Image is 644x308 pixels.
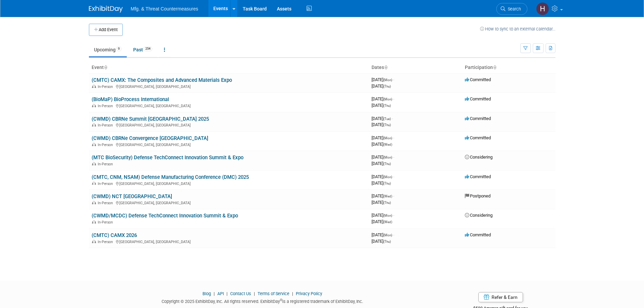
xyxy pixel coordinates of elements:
span: [DATE] [372,155,394,160]
span: In-Person [98,104,115,108]
a: Upcoming9 [89,43,127,56]
span: In-Person [98,201,115,205]
span: (Mon) [383,214,392,217]
a: (CMTC, CNM, NSAM) Defense Manufacturing Conference (DMC) 2025 [92,174,249,180]
span: (Mon) [383,156,392,159]
a: Sort by Start Date [384,65,387,70]
a: Sort by Participation Type [493,65,496,70]
span: Committed [465,135,491,140]
span: (Mon) [383,233,392,237]
a: Terms of Service [258,291,289,296]
span: Committed [465,96,491,101]
span: Considering [465,213,493,218]
a: Privacy Policy [296,291,322,296]
span: Committed [465,116,491,121]
img: In-Person Event [92,182,96,185]
a: Blog [202,291,211,296]
span: [DATE] [372,200,391,205]
div: [GEOGRAPHIC_DATA], [GEOGRAPHIC_DATA] [92,122,366,127]
a: Search [496,3,527,15]
span: - [392,116,393,121]
a: (CWMD) NCT [GEOGRAPHIC_DATA] [92,193,172,199]
span: (Tue) [383,117,391,121]
span: [DATE] [372,232,394,237]
a: (CWMD) CBRNe Convergence [GEOGRAPHIC_DATA] [92,135,208,141]
span: (Mon) [383,97,392,101]
span: [DATE] [372,213,394,218]
a: (MTC BioSecurity) Defense TechConnect Innovation Summit & Expo [92,155,243,161]
span: In-Person [98,182,115,186]
span: - [393,96,394,101]
img: In-Person Event [92,104,96,107]
span: [DATE] [372,96,394,101]
th: Participation [462,62,555,73]
div: [GEOGRAPHIC_DATA], [GEOGRAPHIC_DATA] [92,84,366,89]
span: (Mon) [383,78,392,82]
span: In-Person [98,240,115,244]
span: (Wed) [383,194,392,198]
span: Committed [465,232,491,237]
span: In-Person [98,85,115,89]
div: Copyright © 2025 ExhibitDay, Inc. All rights reserved. ExhibitDay is a registered trademark of Ex... [89,297,436,305]
span: [DATE] [372,103,391,108]
span: (Thu) [383,123,391,127]
span: [DATE] [372,116,393,121]
span: Considering [465,155,493,160]
span: - [393,135,394,140]
th: Event [89,62,369,73]
div: [GEOGRAPHIC_DATA], [GEOGRAPHIC_DATA] [92,181,366,186]
img: Hillary Hawkins [536,2,549,15]
span: [DATE] [372,161,391,166]
span: (Wed) [383,220,392,224]
span: Mfg. & Threat Countermeasures [131,6,198,11]
span: (Thu) [383,201,391,205]
img: In-Person Event [92,240,96,243]
span: (Thu) [383,240,391,243]
span: [DATE] [372,181,391,186]
span: [DATE] [372,239,391,244]
img: In-Person Event [92,162,96,165]
span: Committed [465,174,491,179]
span: (Mon) [383,175,392,179]
a: (CWMD/MCDC) Defense TechConnect Innovation Summit & Expo [92,213,238,219]
span: | [290,291,295,296]
span: [DATE] [372,84,391,89]
span: [DATE] [372,219,392,224]
span: In-Person [98,123,115,127]
th: Dates [369,62,462,73]
a: API [217,291,224,296]
a: Refer & Earn [478,292,523,302]
span: - [393,174,394,179]
span: - [393,193,394,198]
a: Contact Us [230,291,251,296]
span: (Mon) [383,136,392,140]
span: In-Person [98,162,115,166]
span: [DATE] [372,135,394,140]
img: ExhibitDay [89,6,123,13]
span: (Thu) [383,182,391,185]
span: In-Person [98,220,115,224]
a: (CWMD) CBRNe Summit [GEOGRAPHIC_DATA] 2025 [92,116,209,122]
span: Committed [465,77,491,82]
div: [GEOGRAPHIC_DATA], [GEOGRAPHIC_DATA] [92,142,366,147]
img: In-Person Event [92,85,96,88]
img: In-Person Event [92,220,96,223]
span: - [393,77,394,82]
a: (CMTC) CAMX: The Composites and Advanced Materials Expo [92,77,232,83]
a: Sort by Event Name [104,65,107,70]
div: [GEOGRAPHIC_DATA], [GEOGRAPHIC_DATA] [92,103,366,108]
span: (Thu) [383,85,391,88]
sup: ® [280,298,282,302]
span: | [252,291,257,296]
a: Past254 [128,43,158,56]
span: (Thu) [383,162,391,166]
span: In-Person [98,143,115,147]
button: Add Event [89,24,123,36]
img: In-Person Event [92,143,96,146]
div: [GEOGRAPHIC_DATA], [GEOGRAPHIC_DATA] [92,200,366,205]
span: (Thu) [383,104,391,108]
span: [DATE] [372,174,394,179]
span: 9 [116,46,122,51]
span: | [212,291,216,296]
div: [GEOGRAPHIC_DATA], [GEOGRAPHIC_DATA] [92,239,366,244]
